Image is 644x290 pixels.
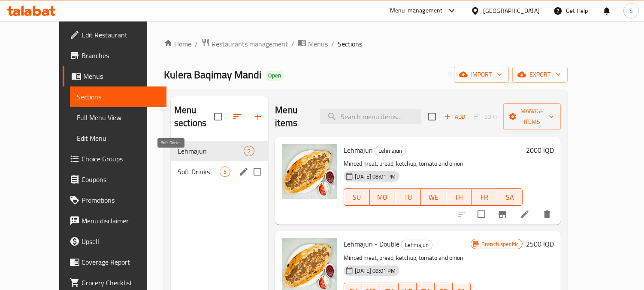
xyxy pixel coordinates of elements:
[331,39,334,49] li: /
[237,165,250,178] button: edit
[171,137,268,185] nav: Menu sections
[195,39,198,49] li: /
[82,257,160,267] span: Coverage Report
[164,65,261,84] span: Kulera Baqimay Mandi
[441,110,469,123] button: Add
[344,188,369,206] button: SU
[537,204,557,225] button: delete
[77,92,160,102] span: Sections
[348,191,366,204] span: SU
[70,86,167,107] a: Sections
[282,144,337,199] img: Lehmajun
[164,39,191,49] a: Home
[629,6,633,15] span: S
[178,167,220,177] span: Soft Drinks
[461,69,502,80] span: import
[375,146,405,156] span: Lehmajun
[201,38,288,49] a: Restaurants management
[519,69,561,80] span: export
[171,161,268,182] div: Soft Drinks5edit
[395,188,420,206] button: TU
[83,71,160,81] span: Menus
[375,146,406,156] div: Lehmajun
[63,25,167,45] a: Edit Restaurant
[475,191,493,204] span: FR
[421,188,446,206] button: WE
[63,190,167,210] a: Promotions
[443,112,466,122] span: Add
[483,6,540,15] div: [GEOGRAPHIC_DATA]
[220,168,230,176] span: 5
[220,167,230,177] div: items
[275,104,310,130] h2: Menu items
[390,6,443,16] div: Menu-management
[248,106,268,127] button: Add section
[82,216,160,226] span: Menu disclaimer
[373,191,392,204] span: MO
[526,144,554,156] h6: 2000 IQD
[454,67,509,83] button: import
[446,188,472,206] button: TH
[478,240,522,248] span: Branch specific
[77,133,160,143] span: Edit Menu
[174,104,214,130] h2: Menu sections
[503,103,561,130] button: Manage items
[344,253,471,263] p: Minced meat, bread, ketchup, tomato and onion
[63,252,167,272] a: Coverage Report
[265,72,284,79] span: Open
[164,38,568,49] nav: breadcrumb
[401,240,432,250] div: Lehmajun
[244,146,254,156] div: items
[402,240,432,250] span: Lehmajun
[351,267,399,275] span: [DATE] 08:01 PM
[63,231,167,252] a: Upsell
[441,110,469,123] span: Add item
[63,66,167,86] a: Menus
[63,45,167,66] a: Branches
[512,67,568,83] button: export
[82,195,160,205] span: Promotions
[320,109,421,124] input: search
[497,188,523,206] button: SA
[82,154,160,164] span: Choice Groups
[63,210,167,231] a: Menu disclaimer
[399,191,417,204] span: TU
[212,39,288,49] span: Restaurants management
[510,106,554,127] span: Manage items
[63,169,167,190] a: Coupons
[344,144,373,157] span: Lehmajun
[77,112,160,123] span: Full Menu View
[171,141,268,161] div: Lehmajun2
[501,191,519,204] span: SA
[472,188,497,206] button: FR
[82,174,160,185] span: Coupons
[244,147,254,155] span: 2
[291,39,294,49] li: /
[82,278,160,288] span: Grocery Checklist
[492,204,513,225] button: Branch-specific-item
[370,188,395,206] button: MO
[82,30,160,40] span: Edit Restaurant
[469,110,503,123] span: Select section first
[82,50,160,61] span: Branches
[424,191,443,204] span: WE
[227,106,248,127] span: Sort sections
[265,71,284,81] div: Open
[520,209,530,219] a: Edit menu item
[338,39,362,49] span: Sections
[423,108,441,126] span: Select section
[70,128,167,148] a: Edit Menu
[82,236,160,247] span: Upsell
[472,205,490,223] span: Select to update
[344,158,523,169] p: Minced meat, bread, ketchup, tomato and onion
[298,38,328,49] a: Menus
[63,148,167,169] a: Choice Groups
[344,238,399,250] span: Lehmajun - Double
[209,108,227,126] span: Select all sections
[178,146,244,156] span: Lehmajun
[526,238,554,250] h6: 2500 IQD
[351,173,399,181] span: [DATE] 08:01 PM
[308,39,328,49] span: Menus
[70,107,167,128] a: Full Menu View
